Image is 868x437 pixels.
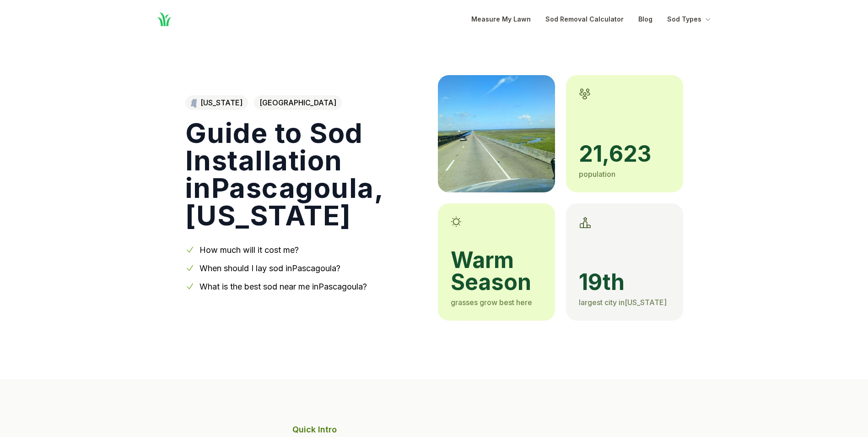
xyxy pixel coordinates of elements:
img: Mississippi state outline [191,98,197,108]
a: Blog [638,14,652,25]
span: warm season [451,249,542,293]
a: How much will it cost me? [199,245,299,255]
button: Sod Types [667,14,712,25]
img: A picture of Pascagoula [438,75,555,192]
p: Quick Intro [292,423,576,436]
a: When should I lay sod inPascagoula? [199,263,340,273]
h1: Guide to Sod Installation in Pascagoula , [US_STATE] [185,119,423,229]
span: population [579,169,615,179]
a: Sod Removal Calculator [545,14,624,25]
span: 19th [579,271,670,293]
span: [GEOGRAPHIC_DATA] [254,95,342,110]
a: What is the best sod near me inPascagoula? [199,282,367,291]
span: largest city in [US_STATE] [579,298,667,307]
a: Measure My Lawn [471,14,531,25]
a: [US_STATE] [185,95,248,110]
span: grasses grow best here [451,298,532,307]
span: 21,623 [579,143,670,165]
